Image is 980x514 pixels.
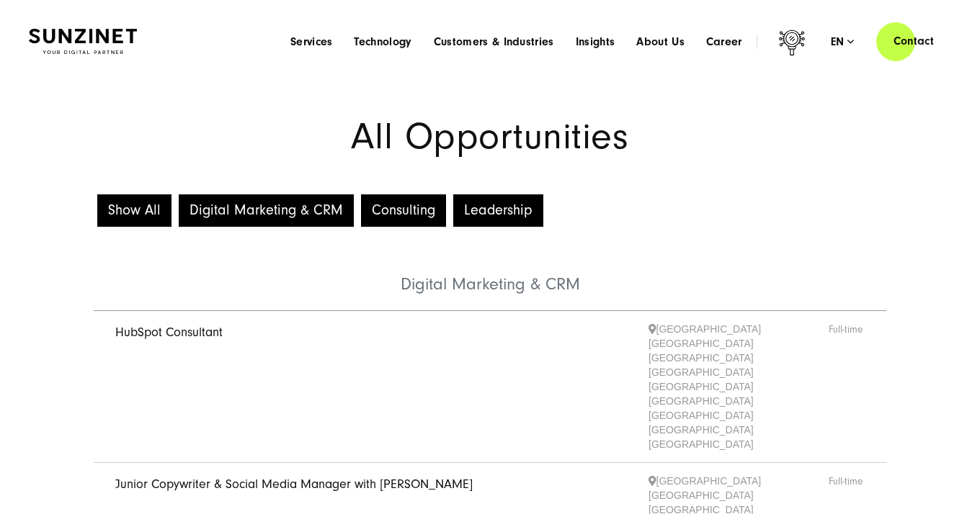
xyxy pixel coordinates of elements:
button: Consulting [361,194,446,227]
div: en [831,35,855,49]
a: About Us [636,35,685,49]
a: Contact [876,21,951,62]
li: Digital Marketing & CRM [94,230,886,311]
h1: All Opportunities [29,119,951,155]
span: Full-time [829,322,865,451]
a: Junior Copywriter & Social Media Manager with [PERSON_NAME] [115,477,473,492]
span: [GEOGRAPHIC_DATA] [GEOGRAPHIC_DATA] [GEOGRAPHIC_DATA] [GEOGRAPHIC_DATA] [GEOGRAPHIC_DATA] [GEOGRA... [649,322,829,451]
a: Customers & Industries [434,35,554,49]
a: Technology [354,35,411,49]
img: SUNZINET Full Service Digital Agentur [29,29,137,54]
a: Services [290,35,333,49]
button: Show All [97,194,171,227]
a: HubSpot Consultant [115,325,223,340]
button: Digital Marketing & CRM [179,194,354,227]
button: Leadership [453,194,543,227]
a: Career [706,35,742,49]
a: Insights [576,35,615,49]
